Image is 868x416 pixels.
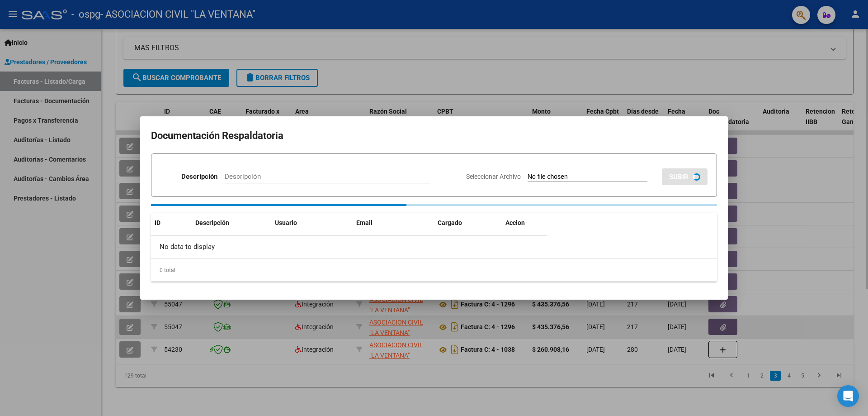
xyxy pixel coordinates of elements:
[151,259,717,282] div: 0 total
[151,236,547,258] div: No data to display
[662,168,708,185] button: SUBIR
[151,213,192,233] datatable-header-cell: ID
[181,172,217,182] p: Descripción
[502,213,547,233] datatable-header-cell: Accion
[271,213,353,233] datatable-header-cell: Usuario
[151,127,717,144] h2: Documentación Respaldatoria
[434,213,502,233] datatable-header-cell: Cargado
[353,213,434,233] datatable-header-cell: Email
[438,219,462,226] span: Cargado
[155,219,160,226] span: ID
[466,173,521,180] span: Seleccionar Archivo
[669,173,689,181] span: SUBIR
[356,219,373,226] span: Email
[837,385,859,407] div: Open Intercom Messenger
[505,219,525,226] span: Accion
[195,219,229,226] span: Descripción
[275,219,297,226] span: Usuario
[192,213,271,233] datatable-header-cell: Descripción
